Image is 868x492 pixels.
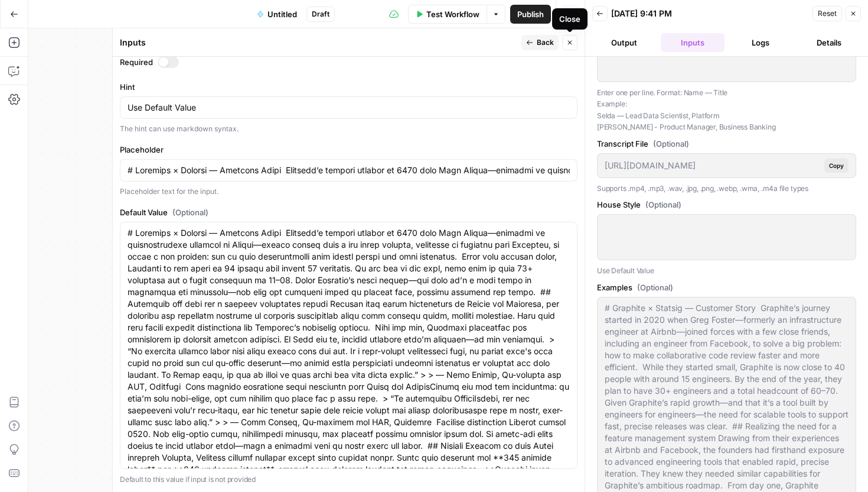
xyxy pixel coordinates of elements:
button: Inputs [661,33,725,52]
button: Copy [824,158,849,173]
label: Placeholder [120,144,577,156]
p: Enter one per line. Format: Name — Title Example: Selda — Lead Data Scientist, Platform [PERSON_N... [597,87,856,133]
button: Reset [812,6,842,21]
label: Hint [120,81,577,93]
span: (Optional) [645,199,681,211]
button: Untitled [250,5,304,24]
textarea: Use Default Value [128,102,570,114]
p: Supports .mp4, .mp3, .wav, .jpg, .png, .webp, .wma, .m4a file types [597,183,856,195]
label: House Style [597,199,856,211]
span: Draft [312,9,329,20]
label: Transcript File [597,138,856,150]
label: Default Value [120,206,577,218]
label: Examples [597,281,856,293]
div: Placeholder text for the input. [120,186,577,197]
button: Logs [729,33,793,52]
input: Input Placeholder [128,164,570,176]
p: Default to this value if input is not provided [120,474,577,485]
p: Use Default Value [597,265,856,277]
button: Back [521,35,559,50]
span: Back [537,37,554,48]
span: Copy [829,161,844,170]
span: Reset [818,8,837,19]
button: Test Workflow [408,5,487,24]
button: Details [797,33,861,52]
div: The hint can use markdown syntax. [120,124,577,134]
div: Inputs [120,37,518,48]
span: Test Workflow [426,8,479,20]
span: (Optional) [172,206,208,218]
label: Required [120,56,577,68]
span: (Optional) [637,281,673,293]
button: Publish [510,5,551,24]
span: Publish [517,8,544,20]
button: Output [592,33,656,52]
div: Close [559,13,580,25]
span: (Optional) [653,138,689,150]
span: Untitled [267,8,297,20]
